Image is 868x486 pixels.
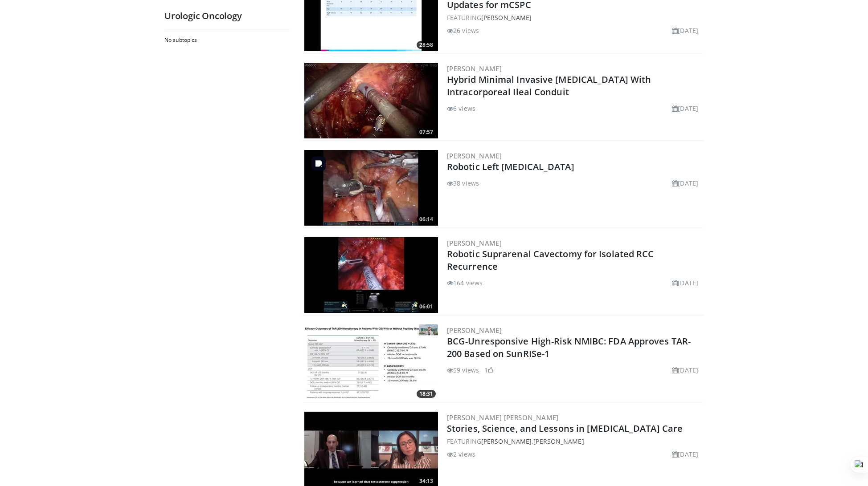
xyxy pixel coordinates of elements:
li: 1 [484,365,493,375]
li: [DATE] [672,104,698,113]
h2: No subtopics [164,36,287,44]
a: 06:01 [304,237,438,313]
li: [DATE] [672,450,698,459]
li: 164 views [447,278,483,288]
img: 2ed31a4a-d203-407b-80ac-5b1fb1567142.300x170_q85_crop-smart_upscale.jpg [304,63,438,138]
li: [DATE] [672,178,698,188]
a: [PERSON_NAME] [533,437,584,445]
a: 06:14 [304,150,438,226]
a: [PERSON_NAME] [447,64,502,73]
img: 014135bb-32eb-45ba-9076-c6825ea0e810.300x170_q85_crop-smart_upscale.jpg [304,324,438,400]
a: Hybrid Minimal Invasive [MEDICAL_DATA] With Intracorporeal Ileal Conduit [447,73,651,98]
a: [PERSON_NAME] [447,239,502,247]
a: Robotic Suprarenal Cavectomy for Isolated RCC Recurrence [447,248,654,272]
h2: Urologic Oncology [164,10,289,22]
a: 18:31 [304,324,438,400]
li: 26 views [447,26,479,35]
img: a5b41107-6d6b-461f-9a80-0ef7ab4efe52.300x170_q85_crop-smart_upscale.jpg [304,237,438,313]
span: 18:31 [417,390,436,398]
span: 07:57 [417,128,436,136]
div: FEATURING [447,13,702,22]
a: [PERSON_NAME] [481,13,532,22]
a: [PERSON_NAME] [PERSON_NAME] [447,413,559,422]
a: Robotic Left [MEDICAL_DATA] [447,161,574,173]
a: [PERSON_NAME] [481,437,532,445]
a: [PERSON_NAME] [447,151,502,160]
a: [PERSON_NAME] [447,326,502,335]
li: [DATE] [672,278,698,288]
a: 07:57 [304,63,438,138]
li: [DATE] [672,26,698,35]
span: 28:58 [417,41,436,49]
img: d76945e7-4ed7-43c3-995c-c43ef351f426.300x170_q85_crop-smart_upscale.jpg [304,150,438,226]
li: 38 views [447,178,479,188]
span: 34:13 [417,477,436,485]
li: 6 views [447,104,475,113]
li: 59 views [447,365,479,375]
div: FEATURING , [447,437,702,446]
li: [DATE] [672,365,698,375]
a: Stories, Science, and Lessons in [MEDICAL_DATA] Care [447,422,683,434]
span: 06:01 [417,303,436,311]
span: 06:14 [417,215,436,223]
a: BCG-Unresponsive High-Risk NMIBC: FDA Approves TAR-200 Based on SunRISe-1 [447,335,691,360]
li: 2 views [447,450,475,459]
